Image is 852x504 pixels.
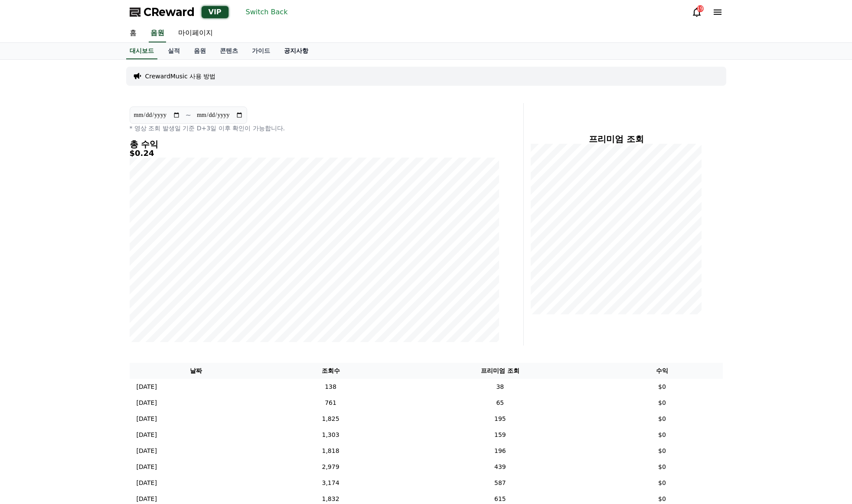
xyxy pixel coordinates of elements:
h4: 프리미엄 조회 [531,134,702,144]
th: 수익 [601,363,722,379]
span: CReward [144,5,195,19]
td: 587 [398,475,601,491]
p: * 영상 조회 발생일 기준 D+3일 이후 확인이 가능합니다. [130,124,499,132]
a: 공지사항 [277,43,315,59]
td: $0 [601,475,722,491]
p: [DATE] [137,398,157,407]
td: $0 [601,379,722,395]
p: [DATE] [137,494,157,504]
a: CrewardMusic 사용 방법 [145,72,216,81]
th: 프리미엄 조회 [398,363,601,379]
th: 날짜 [130,363,263,379]
td: $0 [601,395,722,411]
h4: 총 수익 [130,139,499,149]
td: 1,825 [263,411,399,427]
p: [DATE] [137,414,157,423]
td: 138 [263,379,399,395]
div: VIP [202,6,229,18]
p: [DATE] [137,462,157,472]
a: 대시보드 [126,43,157,59]
td: 439 [398,459,601,475]
a: 가이드 [245,43,277,59]
td: 1,818 [263,443,399,459]
h5: $0.24 [130,149,499,158]
td: 159 [398,427,601,443]
td: $0 [601,443,722,459]
td: 38 [398,379,601,395]
a: 홈 [123,24,144,42]
td: 196 [398,443,601,459]
p: [DATE] [137,382,157,391]
a: 콘텐츠 [213,43,245,59]
td: $0 [601,459,722,475]
p: [DATE] [137,430,157,439]
button: Switch Back [242,5,291,19]
p: [DATE] [137,446,157,456]
td: $0 [601,411,722,427]
td: 195 [398,411,601,427]
a: 음원 [187,43,213,59]
td: 3,174 [263,475,399,491]
p: [DATE] [137,478,157,488]
p: ~ [186,110,191,120]
th: 조회수 [263,363,399,379]
td: $0 [601,427,722,443]
a: 19 [692,7,702,17]
td: 65 [398,395,601,411]
td: 2,979 [263,459,399,475]
td: 1,303 [263,427,399,443]
a: CReward [130,5,195,19]
a: 실적 [161,43,187,59]
div: 19 [697,5,704,12]
a: 음원 [149,24,166,42]
a: 마이페이지 [171,24,220,42]
td: 761 [263,395,399,411]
